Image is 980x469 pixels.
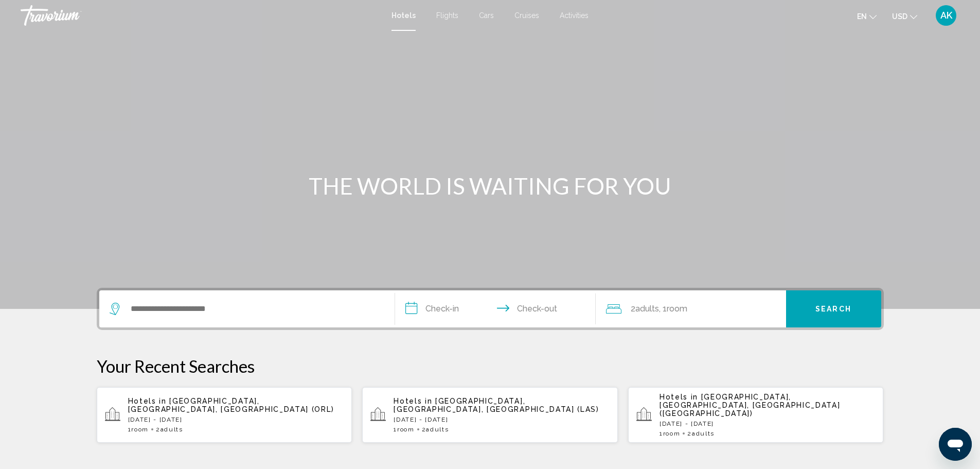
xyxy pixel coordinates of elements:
[631,302,659,316] span: 2
[297,172,683,199] h1: THE WORLD IS WAITING FOR YOU
[940,10,952,21] span: AK
[395,290,596,327] button: Check in and out dates
[161,426,183,433] span: Adults
[660,420,876,427] p: [DATE] - [DATE]
[128,397,167,405] span: Hotels in
[362,387,618,443] button: Hotels in [GEOGRAPHIC_DATA], [GEOGRAPHIC_DATA], [GEOGRAPHIC_DATA] (LAS)[DATE] - [DATE]1Room2Adults
[394,397,432,405] span: Hotels in
[394,426,414,433] span: 1
[394,416,610,423] p: [DATE] - [DATE]
[156,426,183,433] span: 2
[892,9,917,24] button: Change currency
[97,356,884,376] p: Your Recent Searches
[479,11,494,20] a: Cars
[635,304,659,314] span: Adults
[97,387,352,443] button: Hotels in [GEOGRAPHIC_DATA], [GEOGRAPHIC_DATA], [GEOGRAPHIC_DATA] (ORL)[DATE] - [DATE]1Room2Adults
[659,302,687,316] span: , 1
[128,416,344,423] p: [DATE] - [DATE]
[99,290,881,327] div: Search widget
[394,397,599,413] span: [GEOGRAPHIC_DATA], [GEOGRAPHIC_DATA], [GEOGRAPHIC_DATA] (LAS)
[939,428,972,461] iframe: Button to launch messaging window
[422,426,449,433] span: 2
[128,426,149,433] span: 1
[560,11,589,20] a: Activities
[21,5,381,26] a: Travorium
[687,430,715,437] span: 2
[514,11,539,20] a: Cruises
[128,397,335,413] span: [GEOGRAPHIC_DATA], [GEOGRAPHIC_DATA], [GEOGRAPHIC_DATA] (ORL)
[815,305,851,314] span: Search
[391,11,416,20] a: Hotels
[933,5,959,26] button: User Menu
[660,430,680,437] span: 1
[628,387,884,443] button: Hotels in [GEOGRAPHIC_DATA], [GEOGRAPHIC_DATA], [GEOGRAPHIC_DATA] ([GEOGRAPHIC_DATA])[DATE] - [DA...
[786,290,881,327] button: Search
[436,11,458,20] a: Flights
[857,12,867,21] span: en
[426,426,449,433] span: Adults
[131,426,149,433] span: Room
[397,426,415,433] span: Room
[596,290,786,327] button: Travelers: 2 adults, 0 children
[857,9,877,24] button: Change language
[660,393,698,401] span: Hotels in
[663,430,681,437] span: Room
[892,12,907,21] span: USD
[660,393,840,418] span: [GEOGRAPHIC_DATA], [GEOGRAPHIC_DATA], [GEOGRAPHIC_DATA] ([GEOGRAPHIC_DATA])
[692,430,715,437] span: Adults
[667,304,687,314] span: Room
